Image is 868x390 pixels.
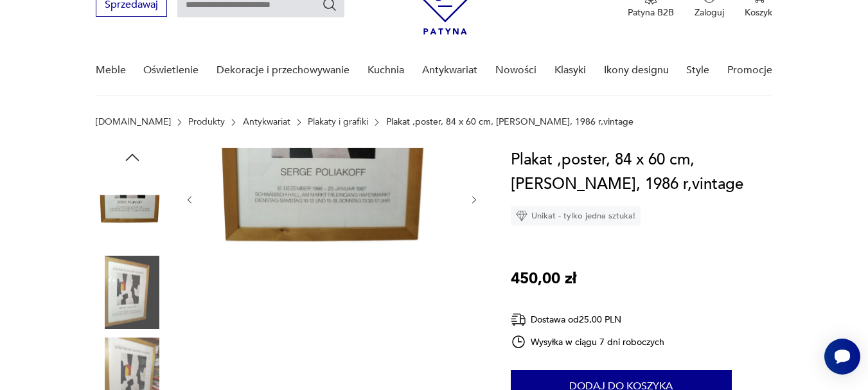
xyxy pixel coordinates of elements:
[516,210,527,222] img: Ikona diamentu
[695,6,724,19] p: Zaloguj
[217,46,350,95] a: Dekoracje i przechowywanie
[511,312,526,328] img: Ikona dostawy
[368,46,404,95] a: Kuchnia
[727,46,772,95] a: Promocje
[511,148,782,197] h1: Plakat ,poster, 84 x 60 cm, [PERSON_NAME], 1986 r,vintage
[308,117,368,127] a: Plakaty i grafiki
[604,46,669,95] a: Ikony designu
[554,46,586,95] a: Klasyki
[188,117,225,127] a: Produkty
[386,117,633,127] p: Plakat ,poster, 84 x 60 cm, [PERSON_NAME], 1986 r,vintage
[243,117,290,127] a: Antykwariat
[628,6,674,19] p: Patyna B2B
[511,206,641,226] div: Unikat - tylko jedna sztuka!
[511,312,665,328] div: Dostawa od 25,00 PLN
[96,46,126,95] a: Meble
[143,46,199,95] a: Oświetlenie
[824,339,860,375] iframe: Smartsupp widget button
[96,173,169,247] img: Zdjęcie produktu Plakat ,poster, 84 x 60 cm, Serge Poliakoff, 1986 r,vintage
[686,46,709,95] a: Style
[96,256,169,329] img: Zdjęcie produktu Plakat ,poster, 84 x 60 cm, Serge Poliakoff, 1986 r,vintage
[96,117,171,127] a: [DOMAIN_NAME]
[208,148,456,250] img: Zdjęcie produktu Plakat ,poster, 84 x 60 cm, Serge Poliakoff, 1986 r,vintage
[96,1,167,10] a: Sprzedawaj
[745,6,772,19] p: Koszyk
[422,46,477,95] a: Antykwariat
[511,334,665,350] div: Wysyłka w ciągu 7 dni roboczych
[495,46,536,95] a: Nowości
[511,267,576,291] p: 450,00 zł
